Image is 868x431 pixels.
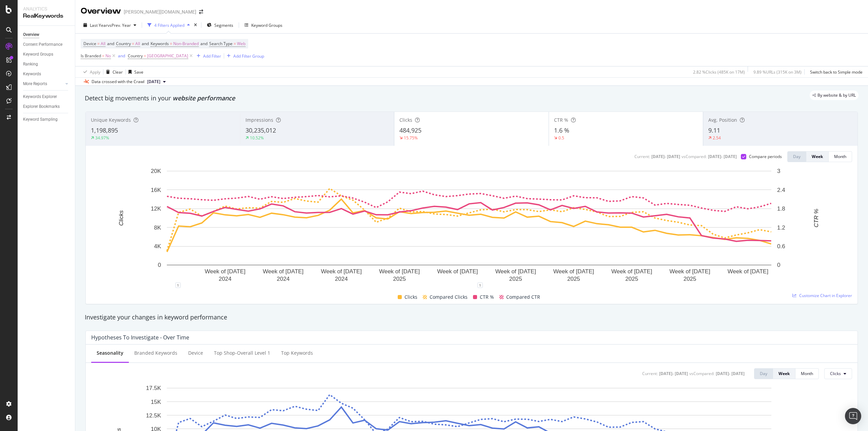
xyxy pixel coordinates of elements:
span: By website & by URL [817,93,856,97]
text: 2024 [277,276,290,282]
span: CTR % [554,117,568,123]
a: Ranking [23,61,70,68]
a: Explorer Bookmarks [23,103,70,110]
button: Day [787,151,806,162]
text: 1.8 [777,205,785,212]
text: Clicks [118,210,124,226]
div: Seasonality [97,350,123,356]
span: All [135,39,140,48]
text: 12K [151,205,161,212]
div: 2.54 [713,135,721,141]
button: 4 Filters Applied [145,20,193,31]
span: 484,925 [399,126,421,134]
span: = [234,41,236,46]
button: Week [773,368,795,379]
span: Avg. Position [708,117,737,123]
div: Keyword Groups [23,51,53,58]
text: 2025 [509,276,522,282]
span: = [170,41,172,46]
div: Ranking [23,61,38,68]
div: Branded Keywords [134,350,177,356]
text: Week of [DATE] [437,268,478,275]
button: Clicks [824,368,852,379]
div: Save [134,69,143,75]
div: 1 [477,282,483,288]
span: Customize Chart in Explorer [799,293,852,298]
text: 3 [777,168,780,174]
div: arrow-right-arrow-left [199,9,203,14]
span: Keywords [151,41,169,46]
button: Week [806,151,829,162]
span: CTR % [480,293,494,301]
div: Current: [642,371,658,376]
text: Week of [DATE] [669,268,710,275]
div: Keywords [23,71,41,78]
a: More Reports [23,80,63,87]
button: Save [126,66,143,77]
span: = [144,53,146,59]
div: vs Compared : [689,371,714,376]
span: 1.6 % [554,126,569,134]
div: [DATE] - [DATE] [716,371,745,376]
div: Device [188,350,203,356]
span: vs Prev. Year [107,22,131,28]
div: 9.89 % URLs ( 315K on 3M ) [753,69,802,75]
span: Last Year [90,22,107,28]
span: Clicks [399,117,412,123]
span: Segments [214,22,233,28]
button: Month [795,368,819,379]
div: Analytics [23,5,70,12]
div: Top Keywords [281,350,313,356]
svg: A chart. [91,168,847,285]
div: 0.5 [558,135,564,141]
a: Keywords Explorer [23,93,70,100]
button: Month [829,151,852,162]
span: and [200,41,208,46]
a: Keyword Sampling [23,116,70,123]
text: 2025 [625,276,638,282]
div: Open Intercom Messenger [845,408,861,424]
div: Overview [81,5,121,17]
div: 4 Filters Applied [154,22,184,28]
text: 0 [777,262,780,268]
span: and [142,41,149,46]
div: 2.82 % Clicks ( 485K on 17M ) [693,69,745,75]
text: 0.6 [777,243,785,250]
span: 1,198,895 [91,126,118,134]
text: Week of [DATE] [379,268,420,275]
div: [DATE] - [DATE] [651,154,680,159]
span: Compared CTR [506,293,540,301]
span: = [97,41,100,46]
div: Keywords Explorer [23,93,57,100]
span: = [132,41,134,46]
span: Impressions [245,117,273,123]
div: Current: [634,154,650,159]
div: Overview [23,31,39,38]
text: CTR % [813,209,820,228]
button: [DATE] [144,78,169,86]
div: Investigate your changes in keyword performance [85,313,859,322]
button: Switch back to Simple mode [807,66,863,77]
span: Search Type [209,41,233,46]
text: 15K [151,398,161,405]
text: Week of [DATE] [728,268,768,275]
div: Month [801,371,813,376]
div: Day [793,154,801,159]
span: Non-Branded [173,39,199,48]
div: [DATE] - [DATE] [659,371,688,376]
div: Hypotheses to Investigate - Over Time [91,334,189,341]
button: Last YearvsPrev. Year [81,20,139,31]
button: Add Filter Group [224,52,264,60]
div: [DATE] - [DATE] [708,154,737,159]
div: Day [760,371,767,376]
div: Explorer Bookmarks [23,103,60,110]
text: Week of [DATE] [205,268,245,275]
span: Country [128,53,143,59]
span: [GEOGRAPHIC_DATA] [147,51,188,61]
button: and [118,53,125,59]
button: Apply [81,66,100,77]
div: More Reports [23,80,47,87]
div: and [118,53,125,59]
text: 2025 [684,276,696,282]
